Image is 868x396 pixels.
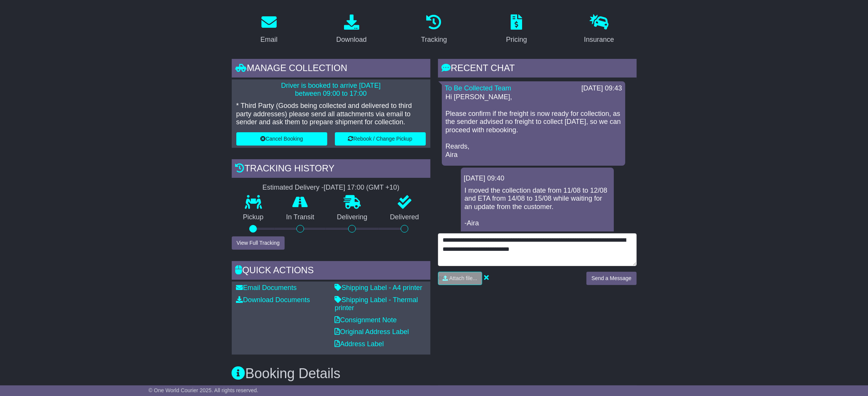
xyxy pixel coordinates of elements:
[236,102,426,127] p: * Third Party (Goods being collected and delivered to third party addresses) please send all atta...
[326,213,379,222] p: Delivering
[232,159,430,180] div: Tracking history
[232,59,430,79] div: Manage collection
[335,284,422,291] a: Shipping Label - A4 printer
[336,35,367,45] div: Download
[324,184,400,192] div: [DATE] 17:00 (GMT +10)
[331,12,372,48] a: Download
[335,296,418,312] a: Shipping Label - Thermal printer
[255,12,282,48] a: Email
[232,184,430,192] div: Estimated Delivery -
[236,132,327,146] button: Cancel Booking
[421,35,447,45] div: Tracking
[579,12,619,48] a: Insurance
[335,340,384,348] a: Address Label
[464,174,611,183] div: [DATE] 09:40
[379,213,430,222] p: Delivered
[232,213,275,222] p: Pickup
[236,296,310,304] a: Download Documents
[584,35,614,45] div: Insurance
[232,261,430,282] div: Quick Actions
[335,132,426,146] button: Rebook / Change Pickup
[581,84,622,93] div: [DATE] 09:43
[465,187,610,228] p: I moved the collection date from 11/08 to 12/08 and ETA from 14/08 to 15/08 while waiting for an ...
[506,35,527,45] div: Pricing
[148,387,258,393] span: © One World Courier 2025. All rights reserved.
[416,12,452,48] a: Tracking
[335,328,409,336] a: Original Address Label
[445,84,511,92] a: To Be Collected Team
[260,35,277,45] div: Email
[501,12,532,48] a: Pricing
[446,93,621,159] p: Hi [PERSON_NAME], Please confirm if the freight is now ready for collection, as the sender advise...
[586,272,636,285] button: Send a Message
[232,236,285,250] button: View Full Tracking
[232,366,637,381] h3: Booking Details
[236,284,297,291] a: Email Documents
[335,316,397,324] a: Consignment Note
[438,59,637,79] div: RECENT CHAT
[236,82,426,98] p: Driver is booked to arrive [DATE] between 09:00 to 17:00
[275,213,326,222] p: In Transit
